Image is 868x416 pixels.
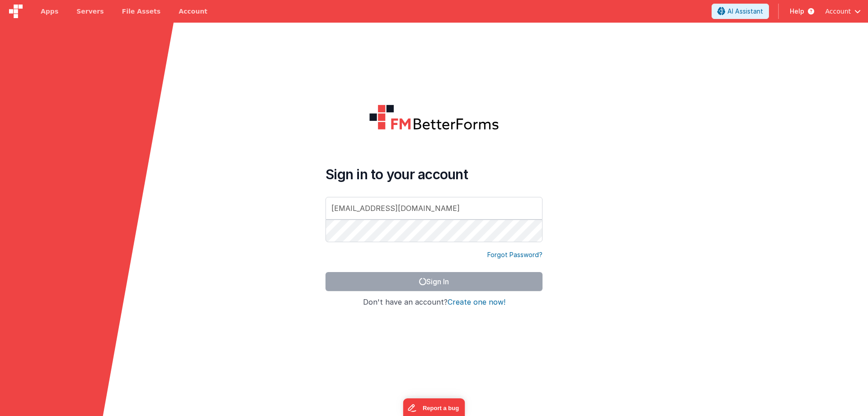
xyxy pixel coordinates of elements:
[712,4,769,19] button: AI Assistant
[325,298,542,306] h4: Don't have an account?
[122,7,161,16] span: File Assets
[825,7,851,16] span: Account
[325,166,542,182] h4: Sign in to your account
[325,272,542,291] button: Sign In
[448,298,505,306] button: Create one now!
[790,7,804,16] span: Help
[76,7,104,16] span: Servers
[487,250,542,259] a: Forgot Password?
[727,7,763,16] span: AI Assistant
[825,7,861,16] button: Account
[325,197,542,220] input: Email Address
[41,7,58,16] span: Apps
